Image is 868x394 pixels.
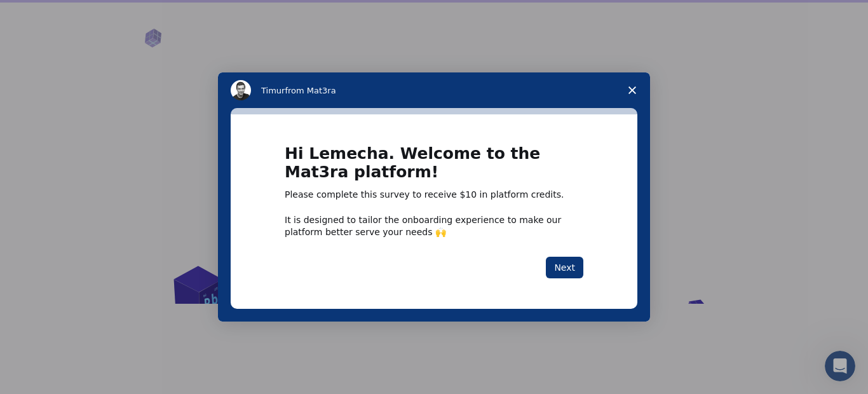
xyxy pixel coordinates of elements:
[285,86,336,95] span: from Mat3ra
[285,145,583,189] h1: Hi Lemecha. Welcome to the Mat3ra platform!
[285,214,583,237] div: It is designed to tailor the onboarding experience to make our platform better serve your needs 🙌
[231,80,251,100] img: Profile image for Timur
[261,86,285,95] span: Timur
[614,72,650,108] span: Close survey
[546,257,583,278] button: Next
[285,189,583,201] div: Please complete this survey to receive $10 in platform credits.
[25,9,71,20] span: Support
